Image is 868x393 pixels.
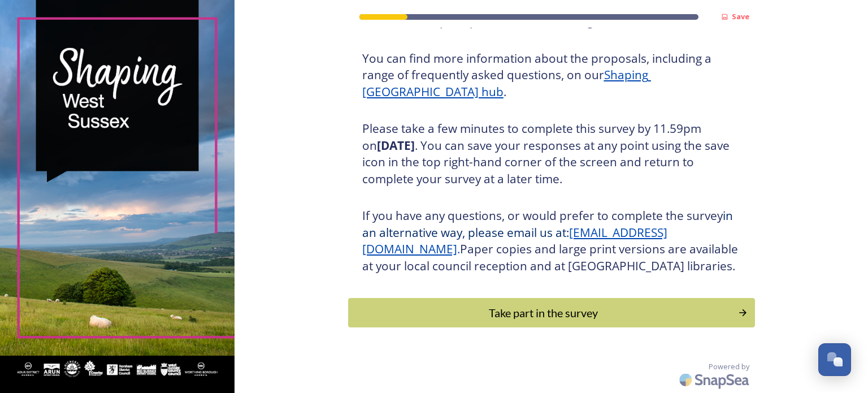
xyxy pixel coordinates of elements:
a: Shaping [GEOGRAPHIC_DATA] hub [362,67,651,100]
strong: Save [732,11,749,21]
span: . [457,241,460,257]
img: SnapSea Logo [676,366,755,393]
span: Powered by [709,361,749,372]
h3: If you have any questions, or would prefer to complete the survey Paper copies and large print ve... [362,208,741,274]
button: Continue [348,298,755,327]
strong: [DATE] [377,137,415,153]
h3: You can find more information about the proposals, including a range of frequently asked question... [362,50,741,101]
button: Open Chat [818,343,851,376]
h3: Please take a few minutes to complete this survey by 11.59pm on . You can save your responses at ... [362,120,741,187]
span: in an alternative way, please email us at: [362,208,736,240]
a: [EMAIL_ADDRESS][DOMAIN_NAME] [362,224,667,257]
div: Take part in the survey [354,304,732,321]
